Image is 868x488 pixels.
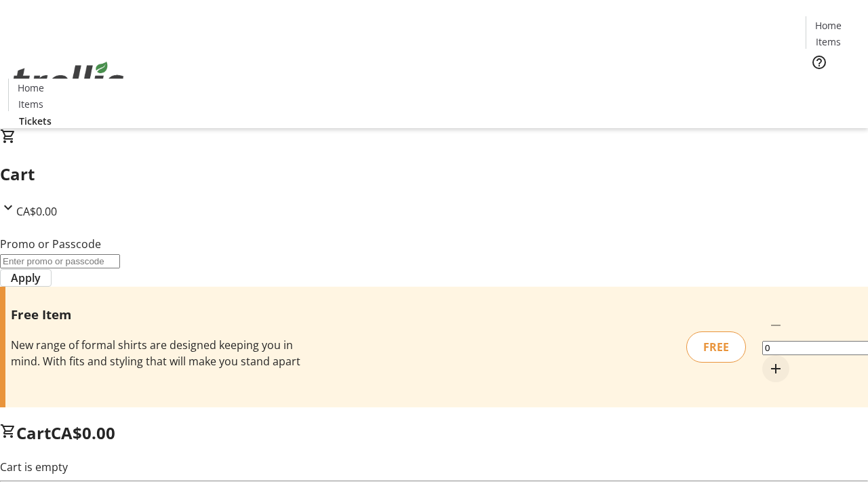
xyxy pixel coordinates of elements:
span: Tickets [816,79,849,93]
span: Home [18,81,44,95]
a: Home [806,18,850,33]
span: CA$0.00 [16,204,57,219]
a: Tickets [806,79,860,93]
h3: Free Item [11,305,307,324]
a: Items [9,97,52,111]
img: Orient E2E Organization bmQ0nRot0F's Logo [8,47,129,115]
button: Help [806,49,833,76]
a: Tickets [8,114,62,128]
div: New range of formal shirts are designed keeping you in mind. With fits and styling that will make... [11,337,307,369]
span: Apply [11,270,41,286]
span: Home [815,18,842,33]
span: Items [816,35,841,49]
span: Tickets [19,114,52,128]
a: Items [806,35,850,49]
span: CA$0.00 [51,422,115,444]
button: Increment by one [762,355,789,382]
span: Items [18,97,43,111]
div: FREE [686,331,746,363]
a: Home [9,81,52,95]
